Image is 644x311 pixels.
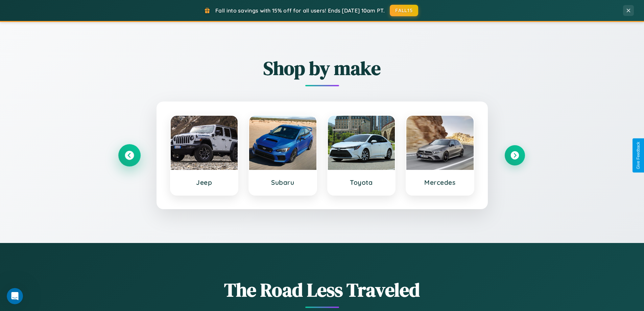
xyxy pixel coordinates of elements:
div: Give Feedback [636,142,641,169]
h3: Toyota [335,178,388,186]
h1: The Road Less Traveled [119,277,525,303]
h3: Subaru [256,178,310,186]
iframe: Intercom live chat [7,288,23,304]
h3: Jeep [177,178,231,186]
button: FALL15 [390,5,418,16]
span: Fall into savings with 15% off for all users! Ends [DATE] 10am PT. [215,7,385,14]
h2: Shop by make [119,55,525,81]
h3: Mercedes [413,178,467,186]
